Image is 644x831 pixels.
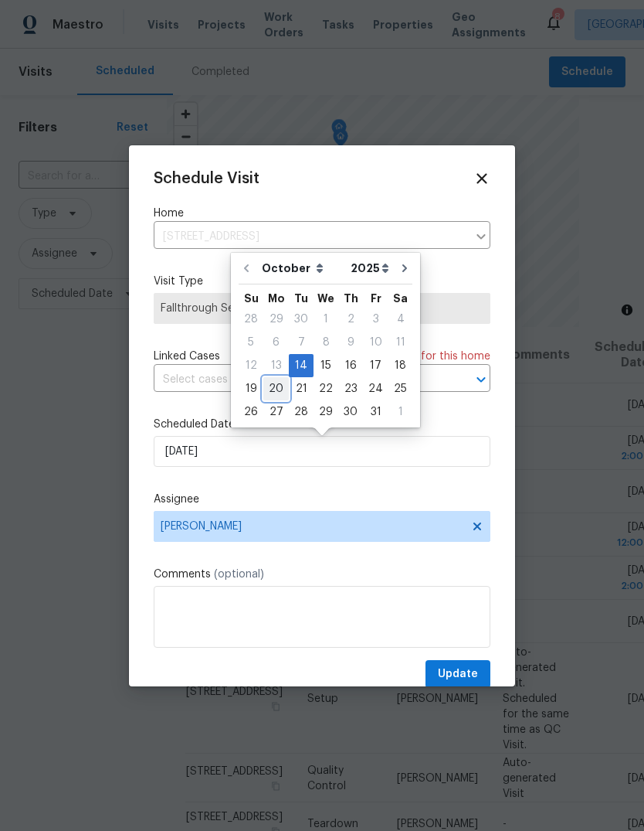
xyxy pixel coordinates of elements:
div: Sat Oct 11 2025 [388,331,412,354]
div: Wed Oct 22 2025 [314,377,338,400]
div: Thu Oct 02 2025 [338,308,363,331]
div: 12 [239,355,263,376]
div: 7 [289,332,314,353]
div: Tue Oct 28 2025 [289,400,314,424]
div: 9 [338,332,363,353]
div: Fri Oct 31 2025 [363,400,388,424]
div: 25 [388,378,412,400]
div: Wed Oct 15 2025 [314,354,338,377]
div: 13 [263,355,289,376]
input: Select cases [154,368,447,392]
abbr: Thursday [344,293,358,304]
div: Fri Oct 17 2025 [363,354,388,377]
div: Tue Oct 21 2025 [289,377,314,400]
label: Scheduled Date [154,417,490,432]
div: Thu Oct 09 2025 [338,331,363,354]
div: 14 [289,355,314,376]
abbr: Sunday [244,293,259,304]
span: Linked Cases [154,349,220,364]
div: 29 [314,401,338,423]
div: Thu Oct 16 2025 [338,354,363,377]
div: 26 [239,401,263,423]
div: 2 [338,308,363,330]
div: 1 [388,401,412,423]
div: Tue Sep 30 2025 [289,308,314,331]
span: Fallthrough Setup [161,301,483,316]
div: Thu Oct 30 2025 [338,400,363,424]
label: Visit Type [154,274,490,289]
div: 18 [388,355,412,376]
abbr: Friday [371,293,381,304]
div: Fri Oct 03 2025 [363,308,388,331]
select: Month [258,257,347,280]
div: 30 [289,308,314,330]
div: 1 [314,308,338,330]
span: Close [473,170,490,187]
label: Home [154,206,490,221]
button: Go to next month [393,253,416,284]
select: Year [347,257,393,280]
div: Mon Sep 29 2025 [263,308,289,331]
div: 15 [314,355,338,376]
abbr: Tuesday [294,293,308,304]
abbr: Monday [268,293,285,304]
div: Sun Oct 05 2025 [239,331,263,354]
label: Comments [154,567,490,582]
div: 28 [239,308,263,330]
div: 3 [363,308,388,330]
div: 21 [289,378,314,400]
div: 23 [338,378,363,400]
div: Tue Oct 07 2025 [289,331,314,354]
span: [PERSON_NAME] [161,520,463,533]
div: Mon Oct 13 2025 [263,354,289,377]
div: 6 [263,332,289,353]
button: Go to previous month [235,253,258,284]
span: (optional) [214,569,264,580]
button: Open [470,369,492,390]
input: M/D/YYYY [154,436,490,467]
div: Mon Oct 20 2025 [263,377,289,400]
input: Enter in an address [154,225,467,249]
div: Wed Oct 08 2025 [314,331,338,354]
div: Sat Oct 18 2025 [388,354,412,377]
div: 22 [314,378,338,400]
span: Update [438,665,478,684]
div: Tue Oct 14 2025 [289,354,314,377]
div: 11 [388,332,412,353]
div: 5 [239,332,263,353]
div: 29 [263,308,289,330]
div: 17 [363,355,388,376]
div: Sun Sep 28 2025 [239,308,263,331]
div: 27 [263,401,289,423]
div: Fri Oct 24 2025 [363,377,388,400]
div: 20 [263,378,289,400]
div: Sat Oct 04 2025 [388,308,412,331]
div: Sun Oct 12 2025 [239,354,263,377]
div: Fri Oct 10 2025 [363,331,388,354]
div: Mon Oct 27 2025 [263,400,289,424]
div: 10 [363,332,388,353]
div: 30 [338,401,363,423]
div: 31 [363,401,388,423]
div: Wed Oct 29 2025 [314,400,338,424]
abbr: Wednesday [317,293,334,304]
div: 24 [363,378,388,400]
div: Mon Oct 06 2025 [263,331,289,354]
span: Schedule Visit [154,171,259,186]
div: Sun Oct 19 2025 [239,377,263,400]
label: Assignee [154,492,490,507]
div: 19 [239,378,263,400]
div: Thu Oct 23 2025 [338,377,363,400]
div: Sat Oct 25 2025 [388,377,412,400]
button: Update [425,660,490,689]
div: 8 [314,332,338,353]
div: 4 [388,308,412,330]
div: Sat Nov 01 2025 [388,400,412,424]
abbr: Saturday [393,293,408,304]
div: 28 [289,401,314,423]
div: Sun Oct 26 2025 [239,400,263,424]
div: 16 [338,355,363,376]
div: Wed Oct 01 2025 [314,308,338,331]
